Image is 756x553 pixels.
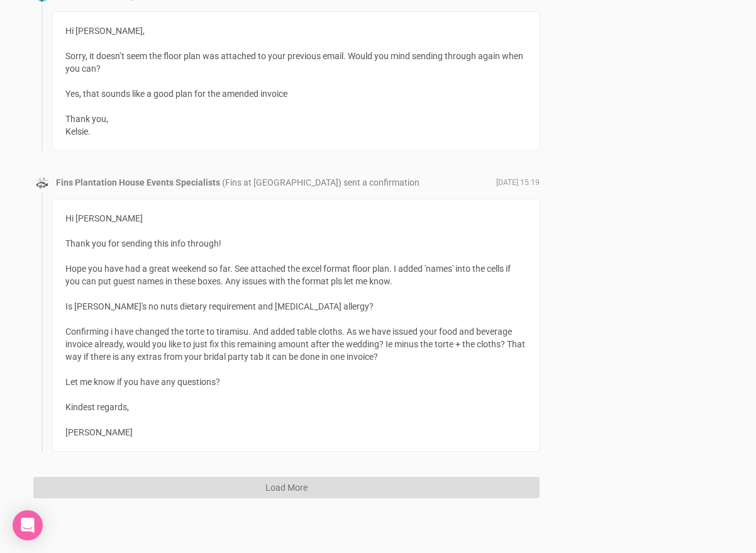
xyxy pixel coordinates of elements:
div: Open Intercom Messenger [13,510,43,540]
div: Hi [PERSON_NAME] Thank you for sending this info through! Hope you have had a great weekend so fa... [65,212,526,438]
img: data [36,177,48,189]
strong: Fins Plantation House Events Specialists [56,177,220,187]
span: (Fins at [GEOGRAPHIC_DATA]) sent a confirmation [222,177,420,187]
span: [DATE] 15:19 [496,177,540,188]
div: Hi [PERSON_NAME], Sorry, it doesn’t seem the floor plan was attached to your previous email. Woul... [52,11,540,151]
button: Load More [33,477,540,498]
